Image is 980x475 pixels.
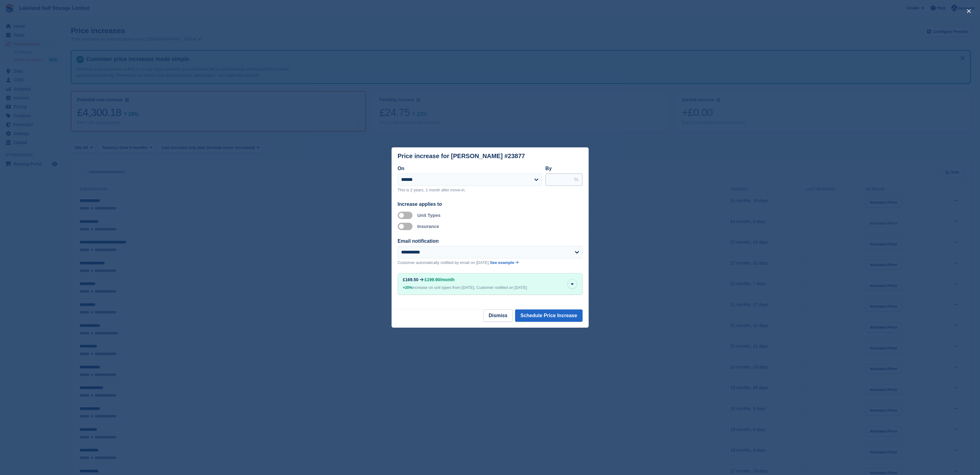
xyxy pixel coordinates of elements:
[398,166,405,171] label: On
[403,277,419,282] div: £169.50
[483,309,513,322] button: Dismiss
[403,285,413,291] div: +20%
[398,187,542,193] p: This is 2 years, 1 month after move-in.
[398,153,525,160] div: Price increase for [PERSON_NAME] #23877
[417,213,441,218] label: Unit Types
[417,224,439,229] label: Insurance
[490,260,514,265] span: See example
[398,201,583,208] div: Increase applies to
[476,285,527,290] span: Customer notified on [DATE]
[440,277,455,282] span: /month
[403,285,475,290] span: increase on unit types from [DATE].
[398,260,489,266] p: Customer automatically notified by email on [DATE]
[398,226,415,227] label: Apply to insurance
[546,166,552,171] label: By
[425,277,440,282] span: £199.90
[398,238,439,244] label: Email notification
[515,309,582,322] button: Schedule Price Increase
[490,260,519,266] a: See example
[398,215,415,216] label: Apply to unit types
[964,6,974,16] button: close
